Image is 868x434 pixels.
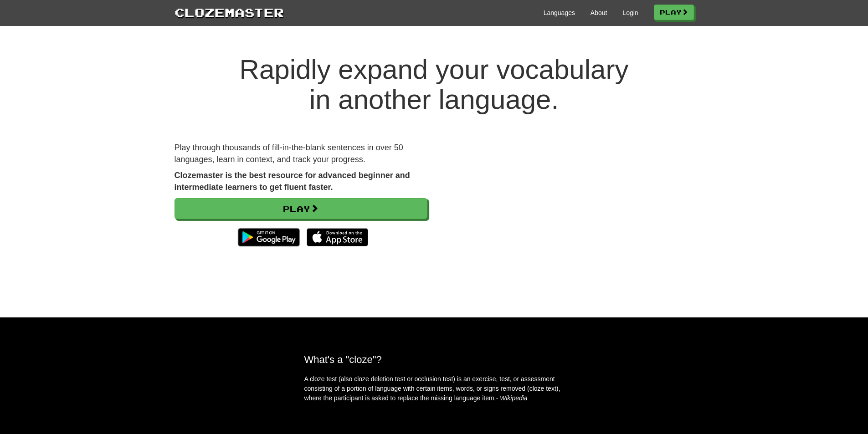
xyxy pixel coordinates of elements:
strong: Clozemaster is the best resource for advanced beginner and intermediate learners to get fluent fa... [175,171,410,192]
p: A cloze test (also cloze deletion test or occlusion test) is an exercise, test, or assessment con... [304,374,564,403]
a: Login [622,8,638,17]
img: Download_on_the_App_Store_Badge_US-UK_135x40-25178aeef6eb6b83b96f5f2d004eda3bffbb37122de64afbaef7... [307,228,368,246]
p: Play through thousands of fill-in-the-blank sentences in over 50 languages, learn in context, and... [175,142,427,165]
a: Clozemaster [175,4,284,20]
img: Get it on Google Play [233,224,304,251]
a: Play [175,198,427,219]
a: Languages [544,8,575,17]
a: About [591,8,607,17]
h2: What's a "cloze"? [304,354,564,365]
a: Play [654,5,694,20]
em: - Wikipedia [496,394,528,402]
